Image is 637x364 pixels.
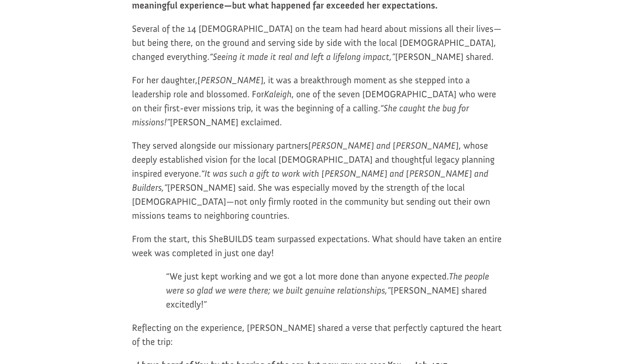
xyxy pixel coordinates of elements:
[198,74,263,86] span: [PERSON_NAME]
[132,182,490,221] span: [PERSON_NAME] said. She was especially moved by the strength of the local [DEMOGRAPHIC_DATA]—not ...
[15,8,117,25] div: [PERSON_NAME] donated $25
[120,17,158,32] button: Donate
[264,88,292,100] span: Kaleigh
[15,18,22,25] img: emoji heart
[166,271,449,282] span: “We just kept working and we got a lot more done than anyone expected.
[132,140,495,179] span: , whose deeply established vision for the local [DEMOGRAPHIC_DATA] and thoughtful legacy planning...
[15,34,21,40] img: US.png
[395,51,493,62] span: [PERSON_NAME] shared.
[132,140,308,151] span: They served alongside our missionary partners
[132,233,502,259] span: From the start, this SheBUILDS team surpassed expectations. What should have taken an entire week...
[132,74,198,86] span: For her daughter,
[23,34,117,40] span: [GEOGRAPHIC_DATA] , [GEOGRAPHIC_DATA]
[308,140,459,151] span: [PERSON_NAME] and [PERSON_NAME]
[132,23,502,62] span: Several of the 14 [DEMOGRAPHIC_DATA] on the team had heard about missions all their lives—but bei...
[132,74,470,100] span: , it was a breakthrough moment as she stepped into a leadership role and blossomed. For
[132,322,502,347] span: Reflecting on the experience, [PERSON_NAME] shared a verse that perfectly captured the heart of t...
[15,26,117,32] div: to
[132,88,496,114] span: , one of the seven [DEMOGRAPHIC_DATA] who were on their first-ever missions trip, it was the begi...
[20,26,136,32] strong: [GEOGRAPHIC_DATA]: 700 Cities Training Center
[132,168,489,193] span: “It was such a gift to work with [PERSON_NAME] and [PERSON_NAME] and Builders,”
[170,116,282,128] span: [PERSON_NAME] exclaimed.
[210,51,395,62] span: “Seeing it made it real and left a lifelong impact,”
